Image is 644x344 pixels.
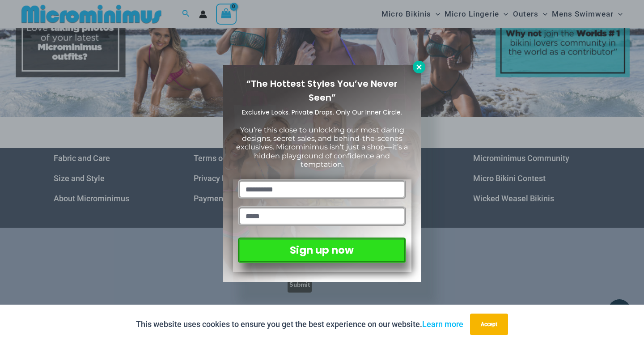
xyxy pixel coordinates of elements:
button: Sign up now [238,238,406,263]
span: “The Hottest Styles You’ve Never Seen” [246,77,398,104]
p: This website uses cookies to ensure you get the best experience on our website. [136,318,463,331]
button: Accept [470,314,508,335]
span: Exclusive Looks. Private Drops. Only Our Inner Circle. [242,108,402,117]
a: Learn more [422,319,463,329]
button: Close [413,61,425,73]
span: You’re this close to unlocking our most daring designs, secret sales, and behind-the-scenes exclu... [236,126,408,169]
